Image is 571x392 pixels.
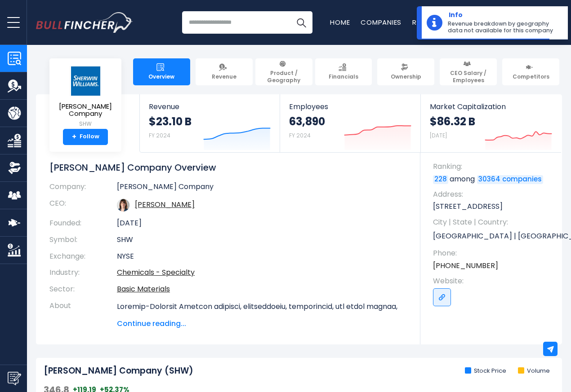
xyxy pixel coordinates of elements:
span: Ownership [391,73,421,80]
a: Basic Materials [117,284,170,294]
button: Search [290,11,312,34]
a: Ranking [412,18,443,27]
span: Revenue breakdown by geography data not available for this company [448,20,558,34]
span: CEO Salary / Employees [444,70,493,84]
a: Chemicals - Specialty [117,267,195,277]
a: Market Capitalization $86.32 B [DATE] [421,94,561,152]
small: FY 2024 [289,132,311,139]
th: Founded: [49,215,117,232]
th: Sector: [49,281,117,298]
span: Revenue [149,102,271,111]
span: Competitors [513,73,549,80]
a: 228 [433,175,448,184]
th: Symbol: [49,232,117,248]
h1: [PERSON_NAME] Company Overview [49,162,407,173]
th: Industry: [49,264,117,281]
span: Market Capitalization [430,102,552,111]
strong: 63,890 [289,115,325,128]
td: NYSE [117,248,407,265]
td: [PERSON_NAME] Company [117,182,407,195]
p: [STREET_ADDRESS] [433,202,553,211]
p: among [433,174,553,184]
a: 30364 companies [477,175,543,184]
th: Exchange: [49,248,117,265]
span: Employees [289,102,411,111]
th: About [49,298,117,329]
a: Overview [133,58,190,85]
a: Product / Geography [255,58,312,85]
td: [DATE] [117,215,407,232]
a: [PERSON_NAME] Company SHW [56,66,115,129]
th: CEO: [49,195,117,215]
li: Stock Price [465,367,506,375]
span: Phone: [433,248,553,258]
span: Product / Geography [259,70,308,84]
a: Go to homepage [36,12,133,33]
p: [GEOGRAPHIC_DATA] | [GEOGRAPHIC_DATA] | US [433,229,553,243]
span: Ranking: [433,162,553,172]
strong: + [72,133,76,141]
a: Go to link [433,288,451,306]
td: SHW [117,232,407,248]
span: City | State | Country: [433,217,553,227]
span: Continue reading... [117,318,407,329]
small: FY 2024 [149,132,170,139]
th: Company: [49,182,117,195]
small: [DATE] [430,132,447,139]
img: heidi-petz.jpg [117,199,129,211]
a: +Follow [63,129,108,145]
img: Ownership [8,161,21,175]
a: Competitors [502,58,559,85]
span: [PERSON_NAME] Company [57,103,114,118]
a: Revenue $23.10 B FY 2024 [140,94,280,152]
a: Home [330,18,350,27]
small: SHW [57,120,114,128]
strong: $23.10 B [149,115,192,128]
span: Website: [433,276,553,286]
a: Revenue [196,58,253,85]
span: Financials [329,73,358,80]
strong: $86.32 B [430,115,475,128]
span: Overview [148,73,174,80]
h2: [PERSON_NAME] Company (SHW) [44,366,193,377]
strong: Info [449,11,557,19]
img: Bullfincher logo [36,12,133,33]
a: Employees 63,890 FY 2024 [280,94,420,152]
a: CEO Salary / Employees [440,58,497,85]
a: Companies [361,18,401,27]
a: Financials [315,58,372,85]
a: Ownership [377,58,434,85]
li: Volume [518,367,550,375]
span: Revenue [212,73,236,80]
a: ceo [135,199,195,210]
a: [PHONE_NUMBER] [433,261,498,271]
span: Address: [433,189,553,199]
